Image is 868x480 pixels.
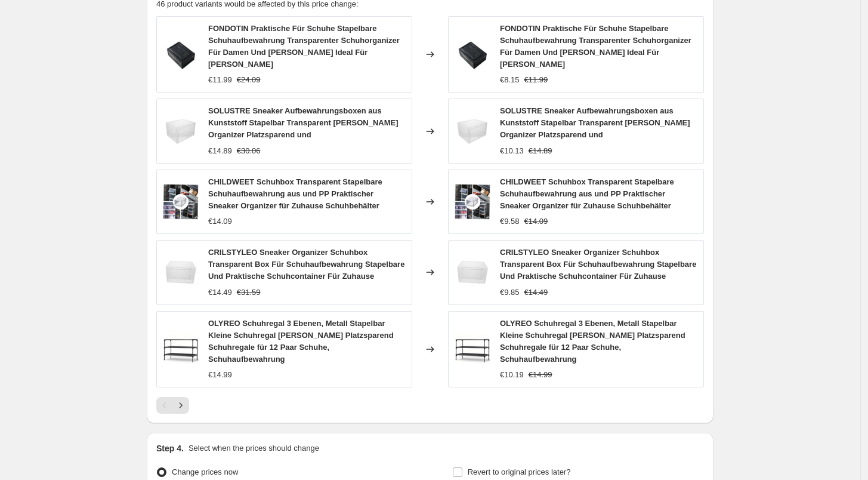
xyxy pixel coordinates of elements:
[500,106,690,139] span: SOLUSTRE Sneaker Aufbewahrungsboxen aus Kunststoff Stapelbar Transparent [PERSON_NAME] Organizer ...
[500,369,524,381] div: €10.19
[208,248,404,281] span: CRILSTYLEO Sneaker Organizer Schuhbox Transparent Box Für Schuhaufbewahrung Stapelbare Und Prakti...
[455,184,490,220] img: 510-YpXASGL_80x.jpg
[208,145,232,157] div: €14.89
[163,36,199,72] img: 61qDd1IC4ML_80x.jpg
[500,319,685,364] span: OLYREO Schuhregal 3 Ebenen, Metall Stapelbar Kleine Schuhregal [PERSON_NAME] Platzsparend Schuhre...
[163,331,199,367] img: 61Uk5pq3I9L_80x.jpg
[500,287,520,299] div: €9.85
[529,145,552,157] strike: €14.89
[208,319,394,364] span: OLYREO Schuhregal 3 Ebenen, Metall Stapelbar Kleine Schuhregal [PERSON_NAME] Platzsparend Schuhre...
[237,74,261,86] strike: €24.09
[455,331,490,367] img: 61Uk5pq3I9L_80x.jpg
[156,442,184,454] h2: Step 4.
[529,369,552,381] strike: €14.99
[500,145,524,157] div: €10.13
[455,36,490,72] img: 61qDd1IC4ML_80x.jpg
[524,287,548,299] strike: €14.49
[208,106,399,139] span: SOLUSTRE Sneaker Aufbewahrungsboxen aus Kunststoff Stapelbar Transparent [PERSON_NAME] Organizer ...
[500,177,674,210] span: CHILDWEET Schuhbox Transparent Stapelbare Schuhaufbewahrung aus und PP Praktischer Sneaker Organi...
[524,74,548,86] strike: €11.99
[172,397,189,414] button: Next
[237,287,261,299] strike: €31.59
[208,216,232,227] div: €14.09
[524,216,548,227] strike: €14.09
[189,442,319,454] p: Select when the prices should change
[156,397,189,414] nav: Pagination
[500,74,520,86] div: €8.15
[208,177,382,210] span: CHILDWEET Schuhbox Transparent Stapelbare Schuhaufbewahrung aus und PP Praktischer Sneaker Organi...
[163,184,199,220] img: 510-YpXASGL_80x.jpg
[468,467,571,476] span: Revert to original prices later?
[455,254,490,290] img: 51JqL7u6UTL_80x.jpg
[163,254,199,290] img: 51JqL7u6UTL_80x.jpg
[208,24,400,69] span: FONDOTIN Praktische Für Schuhe Stapelbare Schuhaufbewahrung Transparenter Schuhorganizer Für Dame...
[208,287,232,299] div: €14.49
[208,74,232,86] div: €11.99
[455,113,490,149] img: 516DEpmP0AL_80x.jpg
[500,24,691,69] span: FONDOTIN Praktische Für Schuhe Stapelbare Schuhaufbewahrung Transparenter Schuhorganizer Für Dame...
[500,216,520,227] div: €9.58
[172,467,238,476] span: Change prices now
[163,113,199,149] img: 516DEpmP0AL_80x.jpg
[208,369,232,381] div: €14.99
[500,248,696,281] span: CRILSTYLEO Sneaker Organizer Schuhbox Transparent Box Für Schuhaufbewahrung Stapelbare Und Prakti...
[237,145,261,157] strike: €30.06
